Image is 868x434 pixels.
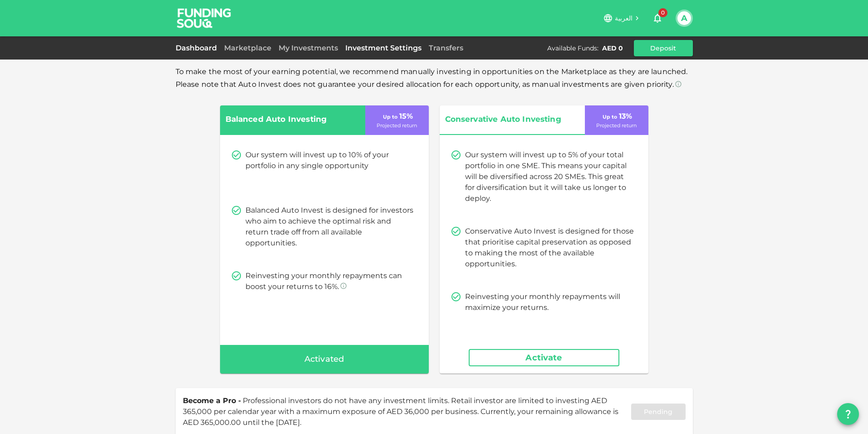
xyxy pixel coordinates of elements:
button: question [837,403,859,425]
div: AED 0 [602,44,623,53]
a: My Investments [275,44,342,52]
a: Marketplace [221,44,275,52]
p: Reinvesting your monthly repayments will maximize your returns. [465,291,634,313]
div: Available Funds : [547,44,598,53]
p: Conservative Auto Invest is designed for those that prioritise capital preservation as opposed to... [465,226,634,269]
a: Dashboard [176,44,221,52]
span: العربية [615,14,633,22]
span: Up to [603,114,617,120]
a: Investment Settings [342,44,425,52]
p: Projected return [377,122,417,130]
button: 0 [648,9,667,27]
span: Activated [304,352,344,367]
p: Projected return [596,122,637,130]
p: 15 % [381,111,413,122]
span: 0 [658,8,667,17]
p: Balanced Auto Invest is designed for investors who aim to achieve the optimal risk and return tra... [245,205,414,249]
span: Conservative Auto Investing [445,113,568,126]
span: Balanced Auto Investing [226,113,348,126]
button: A [677,11,691,25]
p: Our system will invest up to 5% of your total portfolio in one SME. This means your capital will ... [465,150,634,204]
button: Deposit [634,40,693,56]
span: Become a Pro - [183,396,241,405]
p: Our system will invest up to 10% of your portfolio in any single opportunity [245,150,414,171]
button: Activate [469,349,619,366]
p: 13 % [601,111,632,122]
a: Transfers [425,44,467,52]
p: Reinvesting your monthly repayments can boost your returns to 16%. [245,270,414,292]
span: Up to [383,114,397,120]
span: Professional investors do not have any investment limits. Retail investor are limited to investin... [183,396,618,427]
span: To make the most of your earning potential, we recommend manually investing in opportunities on t... [176,67,688,89]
